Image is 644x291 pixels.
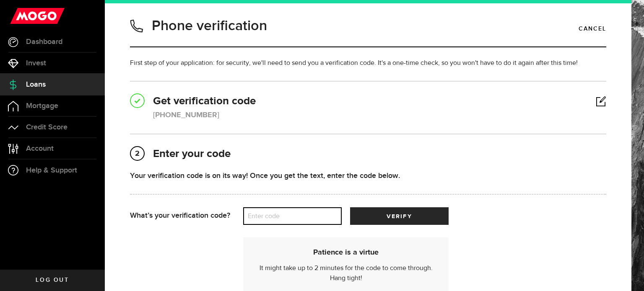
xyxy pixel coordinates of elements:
[579,22,606,36] a: Cancel
[130,170,606,181] div: Your verification code is on its way! Once you get the text, enter the code below.
[26,124,68,131] span: Credit Score
[130,147,606,162] h2: Enter your code
[26,81,46,88] span: Loans
[130,207,243,225] div: What’s your verification code?
[387,214,412,219] span: verify
[26,167,77,174] span: Help & Support
[254,248,438,257] h6: Patience is a virtue
[153,110,219,121] div: [PHONE_NUMBER]
[130,58,606,68] p: First step of your application: for security, we'll need to send you a verification code. It's a ...
[243,208,342,225] label: Enter code
[7,3,32,28] button: Open LiveChat chat widget
[26,59,46,67] span: Invest
[26,102,58,110] span: Mortgage
[131,147,144,160] span: 2
[254,248,438,283] div: It might take up to 2 minutes for the code to come through. Hang tight!
[26,38,62,46] span: Dashboard
[36,277,69,283] span: Log out
[350,207,449,225] button: verify
[152,15,267,37] h1: Phone verification
[130,94,606,109] h2: Get verification code
[26,145,54,152] span: Account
